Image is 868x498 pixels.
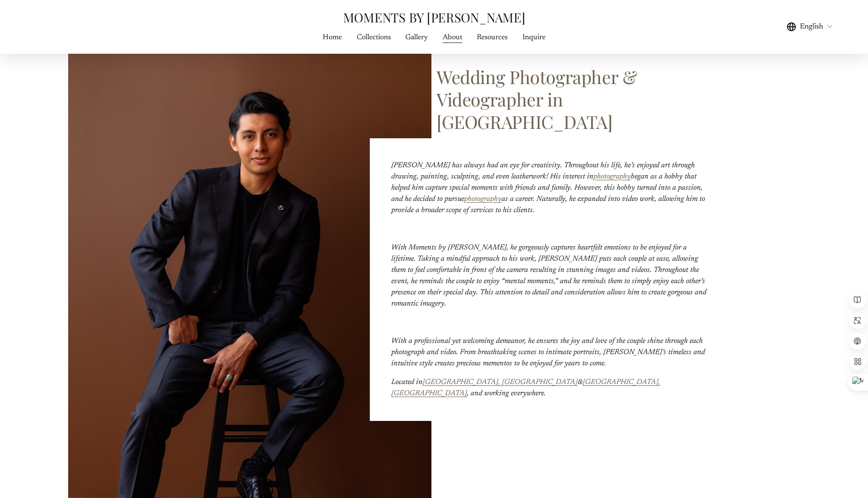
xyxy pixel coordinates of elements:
em: With a professional yet welcoming demeanor, he ensures the joy and love of the couple shine throu... [391,337,707,367]
em: [PERSON_NAME] has always had an eye for creativity. Throughout his life, he’s enjoyed art through... [391,162,697,180]
div: language picker [787,21,833,33]
em: , and working everywhere. [467,390,546,397]
span: English [800,21,823,32]
a: photography [593,173,631,180]
em: began as a hobby that helped him capture special moments with friends and family. However, this h... [391,173,705,203]
em: Located in [391,378,423,386]
a: Home [323,31,342,44]
a: Collections [357,31,391,44]
em: & [578,378,583,386]
a: folder dropdown [405,31,428,44]
a: [GEOGRAPHIC_DATA], [GEOGRAPHIC_DATA] [423,378,578,386]
a: photography [464,195,501,203]
span: Wedding Photographer & Videographer in [GEOGRAPHIC_DATA] [437,65,641,134]
a: MOMENTS BY [PERSON_NAME] [343,9,525,26]
a: Resources [477,31,508,44]
span: Gallery [405,32,428,43]
a: Inquire [522,31,545,44]
em: With Moments by [PERSON_NAME], he gorgeously captures heartfelt emotions to be enjoyed for a life... [391,244,708,307]
em: as a career. Naturally, he expanded into video work, allowing him to provide a broader scope of s... [391,195,707,214]
a: About [443,31,462,44]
